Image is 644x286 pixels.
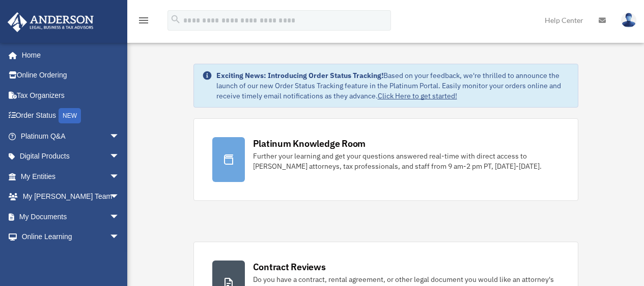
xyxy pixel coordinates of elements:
[7,106,135,126] a: Order StatusNEW
[109,126,130,147] span: arrow_drop_down
[253,137,366,150] div: Platinum Knowledge Room
[216,71,383,80] strong: Exciting News: Introducing Order Status Tracking!
[621,13,636,28] img: User Pic
[170,14,181,25] i: search
[7,126,135,146] a: Platinum Q&Aarrow_drop_down
[7,45,130,65] a: Home
[109,166,130,187] span: arrow_drop_down
[109,146,130,167] span: arrow_drop_down
[378,91,457,100] a: Click Here to get started!
[7,227,135,247] a: Online Learningarrow_drop_down
[253,261,326,273] div: Contract Reviews
[5,12,97,32] img: Anderson Advisors Platinum Portal
[137,14,150,27] i: menu
[109,227,130,248] span: arrow_drop_down
[7,166,135,187] a: My Entitiesarrow_drop_down
[109,206,130,227] span: arrow_drop_down
[109,247,130,268] span: arrow_drop_down
[137,18,150,27] a: menu
[7,206,135,227] a: My Documentsarrow_drop_down
[193,118,578,201] a: Platinum Knowledge Room Further your learning and get your questions answered real-time with dire...
[216,70,570,101] div: Based on your feedback, we're thrilled to announce the launch of our new Order Status Tracking fe...
[59,108,81,123] div: NEW
[109,187,130,207] span: arrow_drop_down
[7,65,135,86] a: Online Ordering
[7,146,135,167] a: Digital Productsarrow_drop_down
[7,247,135,267] a: Billingarrow_drop_down
[253,151,559,171] div: Further your learning and get your questions answered real-time with direct access to [PERSON_NAM...
[7,85,135,106] a: Tax Organizers
[7,187,135,207] a: My [PERSON_NAME] Teamarrow_drop_down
